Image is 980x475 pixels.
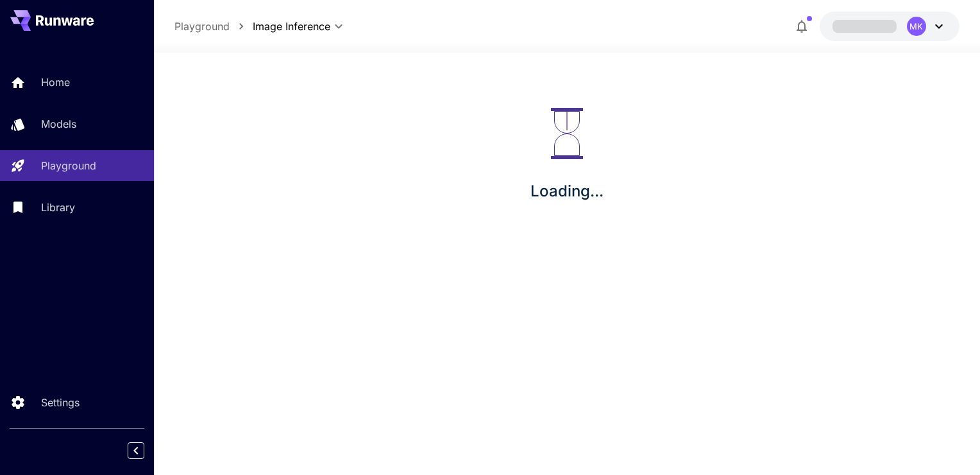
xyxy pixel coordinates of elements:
[137,439,154,462] div: Collapse sidebar
[41,74,70,90] p: Home
[820,12,959,41] button: MK
[253,19,330,34] span: Image Inference
[41,200,75,215] p: Library
[174,19,230,34] a: Playground
[41,158,96,173] p: Playground
[530,180,604,203] p: Loading...
[907,17,926,36] div: MK
[41,395,80,410] p: Settings
[128,442,144,459] button: Collapse sidebar
[41,116,76,132] p: Models
[174,19,253,34] nav: breadcrumb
